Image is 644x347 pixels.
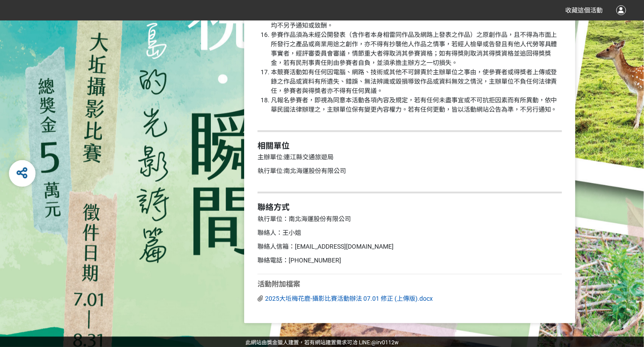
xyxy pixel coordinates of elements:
a: @irv0112w [371,339,398,346]
p: 執行單位:南北海運股份有限公司 [258,166,562,185]
span: 收藏這個活動 [566,7,603,14]
p: 聯絡電話：[PHONE_NUMBER] [258,256,562,265]
li: 凡報名參賽者，即視為同意本活動各項內容及規定，若有任何未盡事宜或不可抗拒因素而有所異動，依中華民國法律辦理之，主辦單位保有變更內容權力。若有任何更動，皆以活動網站公告為準，不另行通知。 [271,96,562,124]
p: 聯絡人：王小姐 [258,228,562,238]
p: 聯絡人信箱：[EMAIL_ADDRESS][DOMAIN_NAME] [258,242,562,251]
li: 參賽作品須為未經公開發表（含作者本身相雷同作品及網路上發表之作品）之原創作品，且不得為市面上所發行之產品或商業用途之創作，亦不得有抄襲他人作品之情事，若經人檢舉或告發且有他人代勞等具體事實者，經... [271,30,562,68]
span: 可洽 LINE: [246,339,398,346]
p: 執行單位：南北海運股份有限公司 [258,214,562,224]
p: 主辦單位:連江縣交通旅遊局 [258,153,562,162]
strong: 相關單位 [258,141,290,150]
a: 2025大坵梅花鹿-攝影比賽活動辦法 07.01 修正 (上傳版).docx [265,295,433,302]
strong: 聯絡方式 [258,202,290,212]
a: 此網站由獎金獵人建置，若有網站建置需求 [246,339,347,346]
div: 活動附加檔案 [258,279,562,290]
li: 本競賽活動如有任何因電腦、網路、技術或其他不可歸責於主辦單位之事由，使參賽者或得獎者上傳或登錄之作品或資料有所遺失、錯誤、無法辨識或毀損導致作品或資料無效之情況，主辦單位不負任何法律責任，參賽者... [271,68,562,96]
